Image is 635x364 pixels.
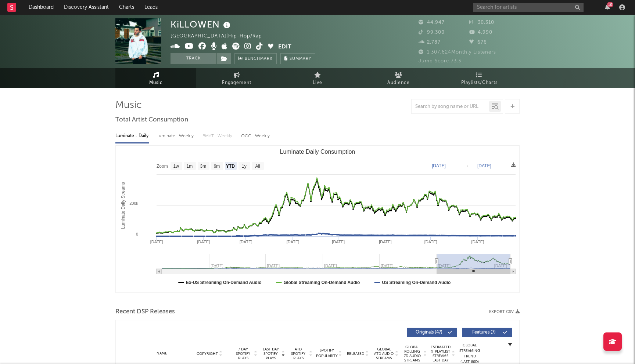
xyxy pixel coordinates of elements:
input: Search for artists [473,3,584,12]
text: [DATE] [379,240,392,244]
button: Features(7) [462,328,512,337]
span: Live [313,79,322,87]
text: [DATE] [332,240,345,244]
text: [DATE] [432,163,446,168]
text: [DATE] [197,240,210,244]
text: [DATE] [240,240,252,244]
span: Estimated % Playlist Streams Last Day [430,345,451,363]
button: 10 [605,4,610,10]
div: OCC - Weekly [241,130,270,142]
span: Global Rolling 7D Audio Streams [402,345,422,363]
span: Jump Score: 73.3 [419,59,461,63]
svg: Luminate Daily Consumption [116,146,519,292]
span: 676 [469,40,487,45]
div: Luminate - Daily [115,130,149,142]
text: 1m [187,164,193,169]
span: Music [149,79,163,87]
span: Summary [290,57,311,61]
text: YTD [226,164,235,169]
text: [DATE] [150,240,163,244]
a: Live [277,68,358,88]
span: Benchmark [245,55,273,63]
span: Spotify Popularity [316,348,338,359]
div: 10 [607,2,613,7]
span: Audience [387,79,410,87]
div: [GEOGRAPHIC_DATA] | Hip-Hop/Rap [171,32,270,41]
text: [DATE] [471,240,484,244]
text: Luminate Daily Streams [121,182,126,229]
text: US Streaming On-Demand Audio [382,280,451,285]
text: → [465,163,469,168]
button: Edit [278,43,291,52]
text: [DATE] [424,240,437,244]
span: Features ( 7 ) [467,330,501,335]
span: 4,990 [469,30,492,35]
a: Engagement [196,68,277,88]
button: Track [171,53,216,64]
text: Luminate Daily Consumption [280,149,355,155]
span: 2,787 [419,40,441,45]
span: Originals ( 47 ) [412,330,446,335]
text: All [255,164,260,169]
text: [DATE] [477,163,491,168]
text: [DATE] [287,240,299,244]
span: Global ATD Audio Streams [374,347,394,360]
a: Music [115,68,196,88]
span: 99,300 [419,30,445,35]
span: 44,947 [419,20,445,25]
text: 1y [242,164,247,169]
div: Luminate - Weekly [157,130,195,142]
a: Playlists/Charts [439,68,520,88]
span: 30,310 [469,20,494,25]
a: Audience [358,68,439,88]
span: Engagement [222,79,251,87]
span: Recent DSP Releases [115,307,175,316]
span: Total Artist Consumption [115,116,188,124]
span: Last Day Spotify Plays [261,347,280,360]
text: Global Streaming On-Demand Audio [284,280,360,285]
text: 0 [136,232,138,236]
div: KiLLOWEN [171,18,232,30]
span: ATD Spotify Plays [288,347,308,360]
span: 1,307,624 Monthly Listeners [419,50,496,55]
input: Search by song name or URL [412,104,489,110]
span: Copyright [197,352,218,356]
div: Name [138,351,186,356]
button: Export CSV [489,310,520,314]
text: 3m [200,164,207,169]
text: 200k [129,201,138,205]
span: Released [347,352,364,356]
span: 7 Day Spotify Plays [233,347,253,360]
span: Playlists/Charts [461,79,498,87]
button: Summary [280,53,315,64]
a: Benchmark [234,53,277,64]
text: Zoom [157,164,168,169]
text: Ex-US Streaming On-Demand Audio [186,280,262,285]
text: 1w [173,164,179,169]
button: Originals(47) [407,328,457,337]
text: 6m [214,164,220,169]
